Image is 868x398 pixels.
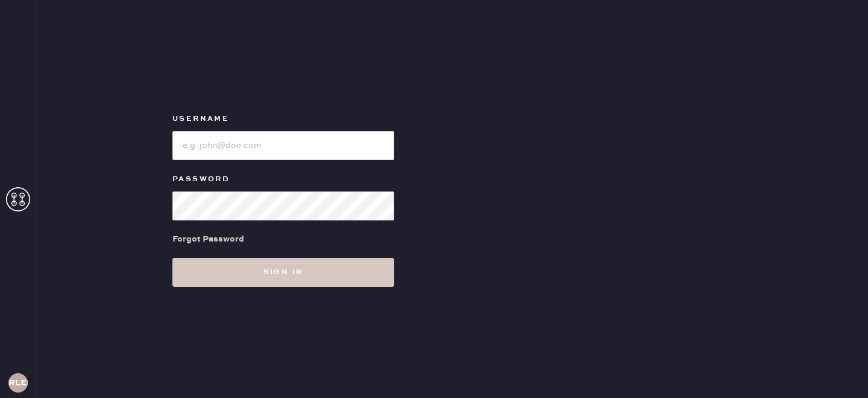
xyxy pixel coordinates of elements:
label: Username [172,112,394,126]
h3: RLESA [8,379,28,387]
input: e.g. john@doe.com [172,131,394,160]
label: Password [172,172,394,187]
a: Forgot Password [172,220,244,258]
button: Sign in [172,258,394,287]
div: Forgot Password [172,233,244,246]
